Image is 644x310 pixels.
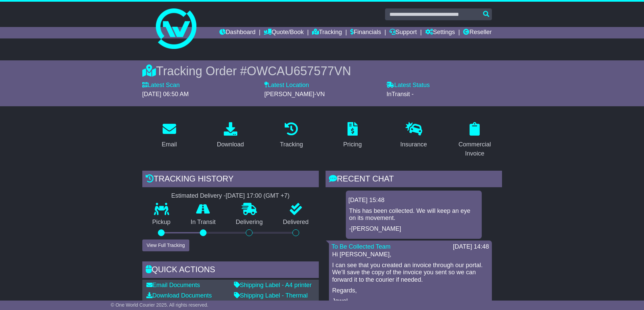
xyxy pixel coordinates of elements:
a: Email [157,120,181,151]
label: Latest Status [386,82,430,89]
div: Tracking Order # [142,64,502,78]
a: Tracking [276,120,307,151]
span: InTransit - [386,91,413,97]
span: OWCAU657577VN [247,64,351,78]
span: © One World Courier 2025. All rights reserved. [111,302,209,308]
div: Commercial Invoice [452,140,498,158]
div: Quick Actions [142,261,319,280]
p: Delivered [273,219,319,226]
p: In Transit [181,219,226,226]
div: [DATE] 14:48 [453,243,489,251]
div: Pricing [343,140,362,149]
div: Download [217,140,244,149]
span: [DATE] 06:50 AM [142,91,189,97]
div: Estimated Delivery - [142,192,319,200]
div: [DATE] 15:48 [349,197,479,204]
button: View Full Tracking [142,239,189,251]
a: Dashboard [219,27,256,38]
a: Insurance [396,120,431,151]
label: Latest Location [264,82,309,89]
div: Email [162,140,177,149]
a: Settings [425,27,455,38]
a: Shipping Label - Thermal printer [234,292,308,306]
div: Tracking [280,140,303,149]
div: Insurance [400,140,427,149]
p: Hi [PERSON_NAME], [332,251,488,258]
span: [PERSON_NAME]-VN [264,91,325,97]
p: Pickup [142,219,181,226]
a: Financials [350,27,381,38]
label: Latest Scan [142,82,180,89]
a: Commercial Invoice [448,120,502,161]
p: This has been collected. We will keep an eye on its movement. [349,207,478,222]
a: Shipping Label - A4 printer [234,282,312,288]
a: Email Documents [146,282,200,288]
p: -[PERSON_NAME] [349,225,478,233]
p: I can see that you created an invoice through our portal. We’ll save the copy of the invoice you ... [332,262,488,284]
p: Delivering [226,219,273,226]
a: Pricing [339,120,366,151]
a: Support [389,27,417,38]
div: Tracking history [142,171,319,189]
a: Download Documents [146,292,212,299]
a: Reseller [463,27,492,38]
a: To Be Collected Team [332,243,391,250]
div: RECENT CHAT [326,171,502,189]
a: Tracking [312,27,342,38]
a: Quote/Book [264,27,304,38]
p: Jewel [332,298,488,305]
a: Download [212,120,248,151]
div: [DATE] 17:00 (GMT +7) [226,192,290,200]
p: Regards, [332,287,488,294]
